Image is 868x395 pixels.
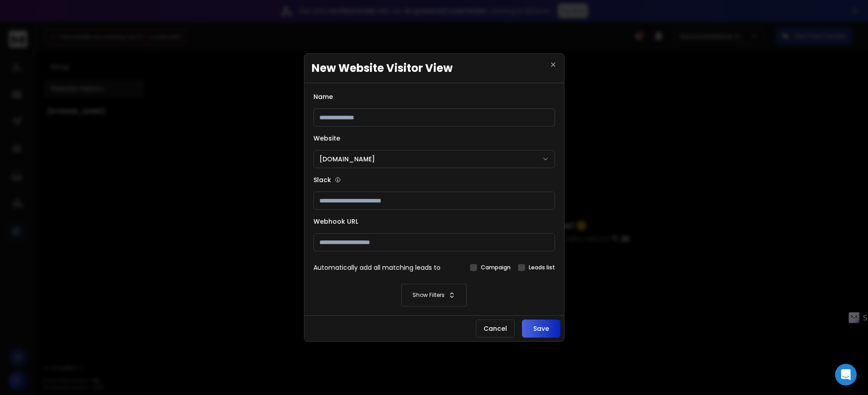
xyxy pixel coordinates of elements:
label: Webhook URL [313,217,358,226]
p: Show Filters [413,292,445,299]
label: Name [313,92,333,101]
button: Save [522,320,560,338]
label: Slack [313,175,331,184]
button: Show Filters [313,284,555,306]
button: [DOMAIN_NAME] [313,150,555,168]
h1: New Website Visitor View [304,54,564,83]
div: Open Intercom Messenger [835,364,857,386]
label: Leads list [529,264,555,271]
button: Cancel [476,320,515,338]
label: Campaign [481,264,511,271]
label: Website [313,134,340,143]
h3: Automatically add all matching leads to [313,263,441,272]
